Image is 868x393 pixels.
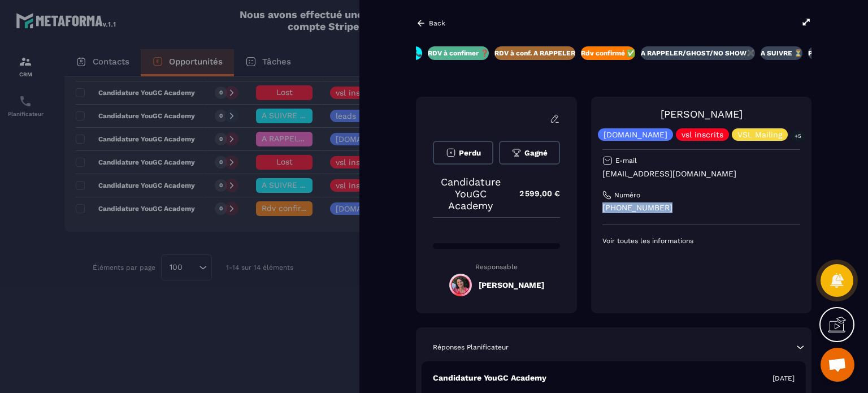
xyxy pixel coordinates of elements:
p: Candidature YouGC Academy [433,373,546,383]
button: Perdu [433,141,493,165]
p: [DATE] [772,374,795,383]
p: Rdv confirmé ✅ [581,49,635,58]
h5: [PERSON_NAME] [479,280,544,290]
p: A SUIVRE ⏳ [761,49,802,58]
p: +5 [791,130,805,142]
p: VSL Mailing [737,131,782,139]
p: Back [429,19,445,27]
span: Gagné [524,149,548,157]
p: Responsable [433,263,560,271]
a: [PERSON_NAME] [661,108,743,120]
p: A RAPPELER/GHOST/NO SHOW✖️ [641,49,755,58]
p: Prêt à acheter 🎰 [808,49,865,58]
p: Numéro [614,191,640,200]
p: [PHONE_NUMBER] [602,202,800,213]
p: Réponses Planificateur [433,343,509,352]
p: [EMAIL_ADDRESS][DOMAIN_NAME] [602,169,800,179]
p: RDV à confimer ❓ [428,49,489,58]
p: 2 599,00 € [508,183,560,205]
div: Ouvrir le chat [821,348,854,382]
span: Perdu [459,149,481,157]
p: vsl inscrits [682,131,723,139]
p: RDV à conf. A RAPPELER [494,49,575,58]
button: Gagné [499,141,560,165]
p: Candidature YouGC Academy [433,176,508,211]
p: [DOMAIN_NAME] [604,131,667,139]
p: E-mail [615,156,637,165]
p: Voir toutes les informations [602,236,800,245]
